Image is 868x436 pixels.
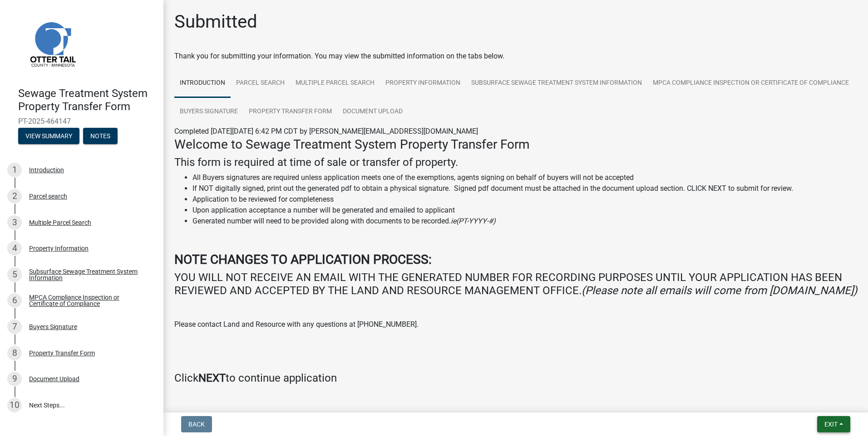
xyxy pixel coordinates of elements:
[29,294,149,307] div: MPCA Compliance Inspection or Certificate of Compliance
[18,10,86,78] img: Otter Tail County, Minnesota
[174,156,857,169] h4: This form is required at time of sale or transfer of property.
[7,320,22,334] div: 7
[29,245,89,252] div: Property Information
[380,69,466,98] a: Property Information
[192,183,857,194] li: If NOT digitally signed, print out the generated pdf to obtain a physical signature. Signed pdf d...
[582,284,857,297] i: (Please note all emails will come from [DOMAIN_NAME])
[192,194,857,205] li: Application to be reviewed for completeness
[243,97,337,126] a: Property Transfer Form
[188,421,205,428] span: Back
[192,205,857,216] li: Upon application acceptance a number will be generated and emailed to applicant
[7,215,22,230] div: 3
[192,172,857,183] li: All Buyers signatures are required unless application meets one of the exemptions, agents signing...
[18,117,145,126] span: PT-2025-464147
[83,133,118,140] wm-modal-confirm: Notes
[181,416,212,432] button: Back
[29,193,67,199] div: Parcel search
[451,217,496,225] i: ie(PT-YYYY-#)
[192,216,857,227] li: Generated number will need to be provided along with documents to be recorded.
[337,97,408,126] a: Document Upload
[29,219,91,226] div: Multiple Parcel Search
[29,268,149,281] div: Subsurface Sewage Treatment System Information
[174,271,857,297] h4: YOU WILL NOT RECEIVE AN EMAIL WITH THE GENERATED NUMBER FOR RECORDING PURPOSES UNTIL YOUR APPLICA...
[174,69,231,98] a: Introduction
[7,398,22,412] div: 10
[7,267,22,282] div: 5
[18,128,79,144] button: View Summary
[174,11,257,33] h1: Submitted
[18,87,156,113] h4: Sewage Treatment System Property Transfer Form
[7,241,22,256] div: 4
[817,416,850,432] button: Exit
[466,69,647,98] a: Subsurface Sewage Treatment System Information
[7,293,22,308] div: 6
[290,69,380,98] a: Multiple Parcel Search
[174,372,857,385] h4: Click to continue application
[174,97,243,126] a: Buyers Signature
[29,350,95,356] div: Property Transfer Form
[7,372,22,386] div: 9
[174,252,432,267] strong: NOTE CHANGES TO APPLICATION PROCESS:
[174,127,478,136] span: Completed [DATE][DATE] 6:42 PM CDT by [PERSON_NAME][EMAIL_ADDRESS][DOMAIN_NAME]
[83,128,118,144] button: Notes
[174,137,857,152] h3: Welcome to Sewage Treatment System Property Transfer Form
[647,69,854,98] a: MPCA Compliance Inspection or Certificate of Compliance
[29,376,79,382] div: Document Upload
[7,346,22,360] div: 8
[7,163,22,177] div: 1
[7,189,22,203] div: 2
[29,167,64,173] div: Introduction
[29,324,77,330] div: Buyers Signature
[231,69,290,98] a: Parcel search
[824,421,838,428] span: Exit
[174,319,857,330] p: Please contact Land and Resource with any questions at [PHONE_NUMBER].
[18,133,79,140] wm-modal-confirm: Summary
[198,372,226,384] strong: NEXT
[174,51,857,62] div: Thank you for submitting your information. You may view the submitted information on the tabs below.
